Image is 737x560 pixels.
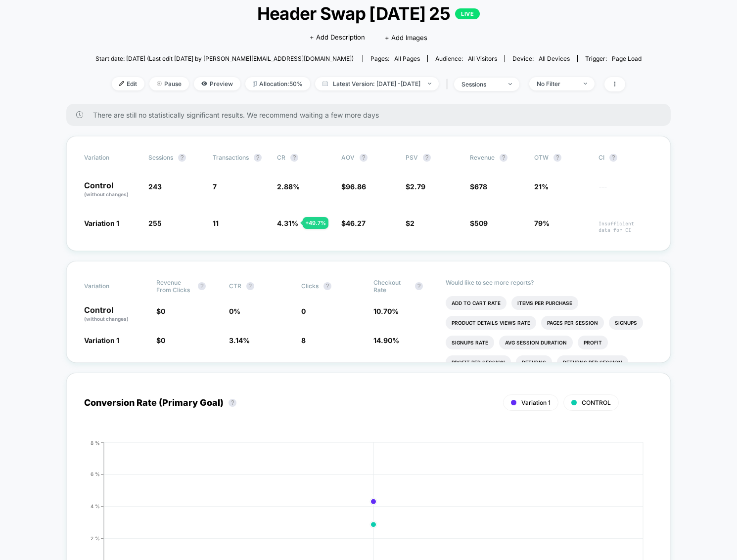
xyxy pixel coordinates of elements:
span: $ [470,219,488,227]
span: 243 [148,182,162,191]
span: Variation 1 [84,336,119,345]
img: calendar [322,81,328,86]
button: ? [198,282,206,290]
span: Page Load [612,55,642,62]
span: Transactions [213,154,249,161]
div: Audience: [435,55,497,62]
span: There are still no statistically significant results. We recommend waiting a few more days [93,111,651,119]
span: Header Swap [DATE] 25 [123,3,614,24]
span: (without changes) [84,316,129,322]
button: ? [290,154,298,162]
span: Clicks [301,282,319,290]
span: 46.27 [346,219,366,227]
img: edit [119,81,124,86]
span: 509 [474,219,488,227]
span: Insufficient data for CI [599,220,653,233]
span: 3.14 % [229,336,250,345]
button: ? [246,282,254,290]
button: ? [178,154,186,162]
button: ? [553,154,561,162]
span: All Visitors [468,55,497,62]
span: | [444,77,454,91]
button: ? [360,154,368,162]
span: $ [156,336,165,345]
span: 678 [474,182,487,191]
button: ? [609,154,617,162]
span: CI [599,154,653,162]
div: sessions [461,81,501,88]
img: end [584,83,587,85]
span: Pause [149,77,189,90]
span: Preview [194,77,240,90]
span: $ [156,307,165,315]
p: Control [84,306,146,323]
span: 0 % [229,307,240,315]
span: AOV [341,154,355,161]
span: 10.70 % [373,307,399,315]
button: ? [229,399,236,407]
span: Device: [505,55,577,62]
span: 8 [301,336,306,345]
span: Latest Version: [DATE] - [DATE] [315,77,439,90]
span: $ [406,219,415,227]
span: Revenue [470,154,495,161]
span: 14.90 % [373,336,399,345]
img: end [157,81,162,86]
li: Returns [516,355,552,369]
li: Profit [578,336,608,349]
span: Checkout Rate [373,279,410,294]
li: Product Details Views Rate [446,316,536,330]
span: CR [277,154,285,161]
li: Signups [609,316,643,330]
span: (without changes) [84,191,129,197]
span: Variation 1 [521,399,551,406]
span: Edit [112,77,144,90]
span: 21% [534,182,549,191]
button: ? [423,154,431,162]
p: Would like to see more reports? [446,279,653,286]
li: Pages Per Session [541,316,604,330]
div: + 49.7 % [303,217,328,229]
div: Pages: [370,55,420,62]
span: 0 [161,336,165,345]
button: ? [500,154,507,162]
li: Add To Cart Rate [446,296,507,310]
span: PSV [406,154,418,161]
li: Profit Per Session [446,355,511,369]
button: ? [323,282,331,290]
img: end [428,83,431,85]
span: 255 [148,219,162,227]
li: Items Per Purchase [511,296,578,310]
img: rebalance [253,81,257,86]
img: end [508,83,512,85]
span: 2.79 [410,182,425,191]
span: Start date: [DATE] (Last edit [DATE] by [PERSON_NAME][EMAIL_ADDRESS][DOMAIN_NAME]) [95,55,354,62]
span: Variation [84,154,138,162]
tspan: 2 % [91,535,100,541]
span: OTW [534,154,589,162]
span: --- [599,184,653,198]
span: all devices [539,55,570,62]
tspan: 6 % [91,471,100,477]
span: 2 [410,219,415,227]
span: Allocation: 50% [245,77,310,90]
li: Signups Rate [446,336,494,349]
span: Variation 1 [84,219,119,227]
span: $ [406,182,425,191]
span: $ [341,219,366,227]
span: 11 [213,219,219,227]
span: 4.31 % [277,219,298,227]
span: 0 [301,307,306,315]
span: 7 [213,182,217,191]
span: CONTROL [582,399,611,406]
button: ? [415,282,423,290]
span: CTR [229,282,241,290]
tspan: 4 % [91,503,100,509]
p: LIVE [455,8,480,19]
span: 2.88 % [277,182,300,191]
p: Control [84,181,138,198]
span: 0 [161,307,165,315]
span: $ [341,182,366,191]
button: ? [254,154,262,162]
span: Sessions [148,154,173,161]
